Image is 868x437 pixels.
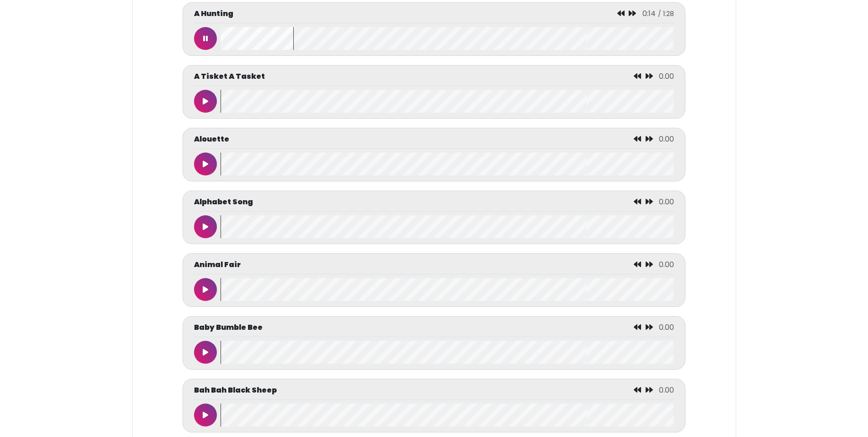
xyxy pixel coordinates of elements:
[194,385,277,396] p: Bah Bah Black Sheep
[658,9,674,18] span: / 1:28
[642,8,656,19] span: 0:14
[194,197,253,208] p: Alphabet Song
[659,197,674,207] span: 0.00
[194,71,265,82] p: A Tisket A Tasket
[659,322,674,333] span: 0.00
[194,134,229,145] p: Alouette
[194,322,263,333] p: Baby Bumble Bee
[659,134,674,144] span: 0.00
[194,8,233,19] p: A Hunting
[659,385,674,395] span: 0.00
[659,259,674,270] span: 0.00
[659,71,674,82] span: 0.00
[194,259,241,270] p: Animal Fair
